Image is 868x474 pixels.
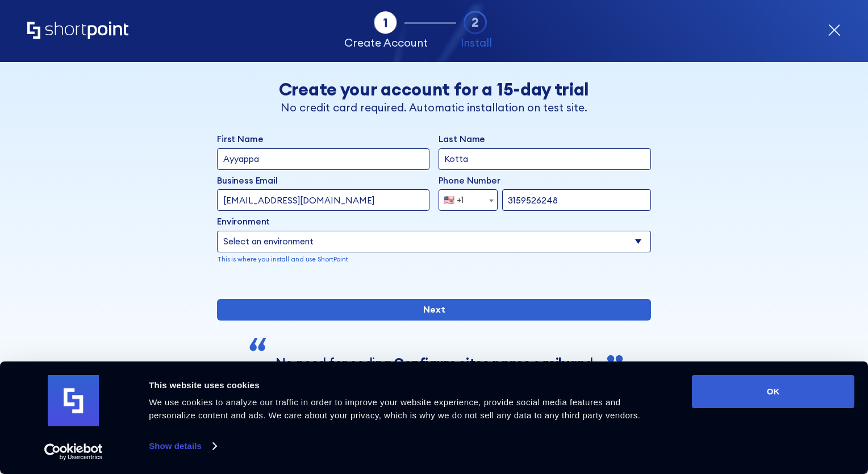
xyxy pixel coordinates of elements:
[692,375,854,408] button: OK
[149,438,216,455] a: Show details
[48,375,99,426] img: logo
[149,397,640,420] span: We use cookies to analyze our traffic in order to improve your website experience, provide social...
[24,443,123,460] a: Usercentrics Cookiebot - opens in a new window
[149,379,666,392] div: This website uses cookies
